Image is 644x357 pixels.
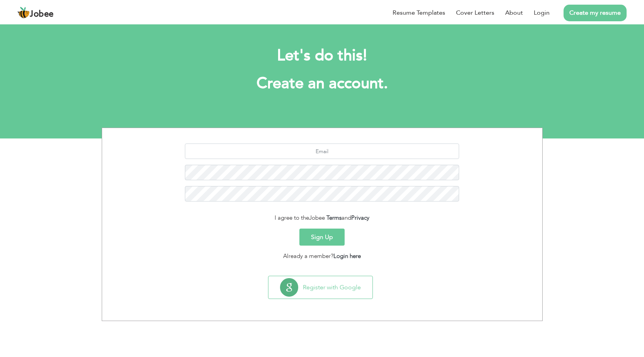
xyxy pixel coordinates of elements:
input: Email [185,143,459,159]
a: Terms [326,214,342,222]
a: About [505,8,523,17]
span: Jobee [309,214,325,222]
a: Privacy [351,214,369,222]
a: Login here [333,252,361,260]
a: Cover Letters [456,8,494,17]
img: jobee.io [17,7,30,19]
div: Already a member? [108,252,536,261]
span: Jobee [30,10,54,19]
a: Login [534,8,550,17]
div: I agree to the and [108,214,536,222]
a: Jobee [17,7,54,19]
button: Register with Google [268,276,372,299]
h1: Create an account. [113,73,531,94]
a: Create my resume [564,5,627,21]
button: Sign Up [299,229,345,246]
a: Resume Templates [393,8,445,17]
h2: Let's do this! [113,46,531,66]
